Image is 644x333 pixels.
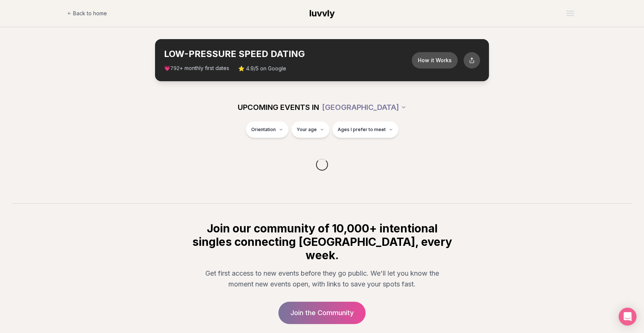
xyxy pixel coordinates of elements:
button: How it Works [412,52,458,69]
p: Get first access to new events before they go public. We'll let you know the moment new events op... [197,268,447,290]
button: Your age [291,121,329,138]
button: Ages I prefer to meet [332,121,398,138]
span: Orientation [251,127,276,133]
button: Orientation [246,121,288,138]
span: 💗 + monthly first dates [164,64,229,72]
button: [GEOGRAPHIC_DATA] [322,99,407,115]
div: Open Intercom Messenger [619,308,637,326]
a: luvvly [309,7,335,19]
span: Your age [297,127,317,133]
h2: LOW-PRESSURE SPEED DATING [164,48,412,60]
a: Join the Community [278,302,366,324]
span: Ages I prefer to meet [338,127,386,133]
span: Back to home [73,10,107,17]
span: 792 [170,66,180,72]
button: Open menu [563,8,577,19]
a: Back to home [67,6,107,21]
span: ⭐ 4.9/5 on Google [238,65,286,72]
h2: Join our community of 10,000+ intentional singles connecting [GEOGRAPHIC_DATA], every week. [191,222,453,262]
span: UPCOMING EVENTS IN [238,102,319,112]
span: luvvly [309,8,335,19]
